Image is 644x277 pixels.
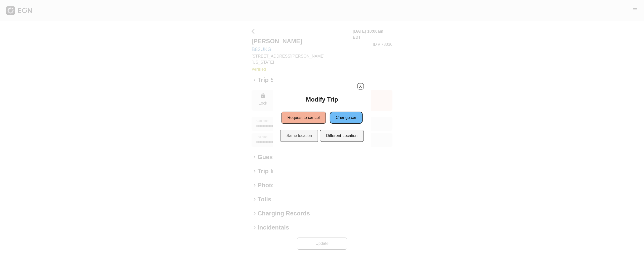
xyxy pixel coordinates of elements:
h2: Modify Trip [306,96,338,104]
button: Request to cancel [281,112,326,124]
button: Same location [280,130,318,142]
button: Different Location [320,130,364,142]
button: X [357,83,364,89]
button: Change car [330,112,363,124]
